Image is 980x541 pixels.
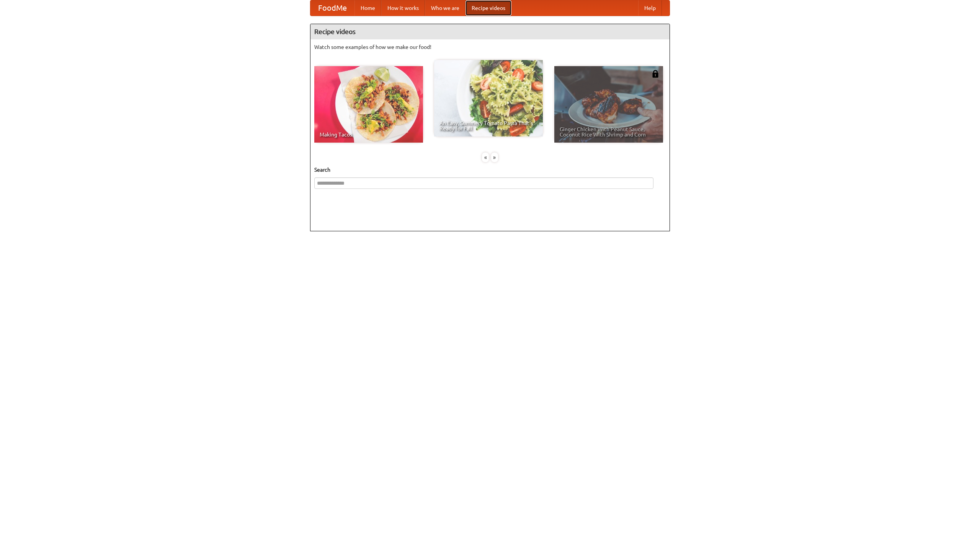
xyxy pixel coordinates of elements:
p: Watch some examples of how we make our food! [314,43,666,51]
a: Making Tacos [314,66,423,143]
span: An Easy, Summery Tomato Pasta That's Ready for Fall [439,120,537,131]
a: Help [638,0,662,16]
a: How it works [381,0,425,16]
span: Making Tacos [320,132,418,137]
a: Recipe videos [465,0,511,16]
div: » [491,153,498,162]
h4: Recipe videos [310,24,670,39]
a: FoodMe [310,0,354,16]
h5: Search [314,166,666,174]
a: Home [354,0,381,16]
a: An Easy, Summery Tomato Pasta That's Ready for Fall [434,60,543,136]
div: « [482,153,489,162]
a: Who we are [425,0,465,16]
img: 483408.png [652,70,659,78]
